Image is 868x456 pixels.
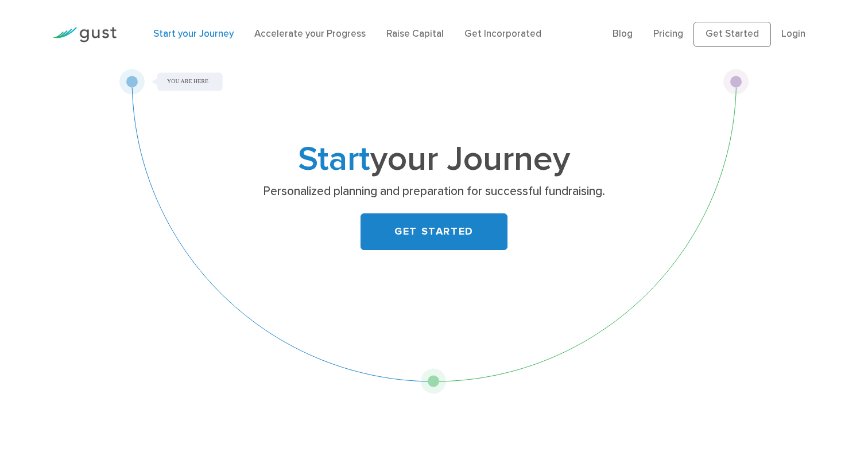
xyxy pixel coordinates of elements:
[693,22,771,47] a: Get Started
[464,28,541,40] a: Get Incorporated
[298,139,370,180] span: Start
[211,184,656,200] p: Personalized planning and preparation for successful fundraising.
[653,28,683,40] a: Pricing
[254,28,366,40] a: Accelerate your Progress
[207,144,661,176] h1: your Journey
[386,28,444,40] a: Raise Capital
[361,213,507,250] a: GET STARTED
[153,28,234,40] a: Start your Journey
[781,28,805,40] a: Login
[52,27,117,42] img: Gust Logo
[613,28,633,40] a: Blog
